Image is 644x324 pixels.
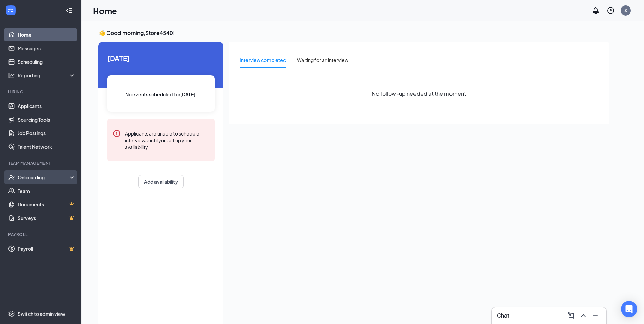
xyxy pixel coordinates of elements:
[7,7,14,14] svg: WorkstreamLogo
[18,174,70,181] div: Onboarding
[125,129,209,150] div: Applicants are unable to schedule interviews until you set up your availability.
[592,6,600,15] svg: Notifications
[18,310,65,317] div: Switch to admin view
[18,184,76,198] a: Team
[578,310,589,321] button: ChevronUp
[624,7,627,13] div: S
[18,211,76,225] a: SurveysCrown
[18,242,76,255] a: PayrollCrown
[372,89,466,98] span: No follow-up needed at the moment
[18,28,76,41] a: Home
[18,72,76,79] div: Reporting
[567,311,575,320] svg: ComposeMessage
[18,99,76,113] a: Applicants
[607,6,615,15] svg: QuestionInfo
[8,72,15,79] svg: Analysis
[98,29,609,37] h3: 👋 Good morning, Store4540 !
[138,175,184,188] button: Add availability
[8,89,74,95] div: Hiring
[566,310,576,321] button: ComposeMessage
[113,129,121,138] svg: Error
[18,113,76,126] a: Sourcing Tools
[590,310,601,321] button: Minimize
[497,312,509,319] h3: Chat
[18,126,76,140] a: Job Postings
[591,311,600,320] svg: Minimize
[93,5,117,16] h1: Home
[125,91,197,98] span: No events scheduled for [DATE] .
[66,7,72,14] svg: Collapse
[18,140,76,154] a: Talent Network
[18,55,76,69] a: Scheduling
[579,311,587,320] svg: ChevronUp
[8,232,74,237] div: Payroll
[8,160,74,166] div: Team Management
[297,56,348,64] div: Waiting for an interview
[8,174,15,181] svg: UserCheck
[8,310,15,317] svg: Settings
[18,41,76,55] a: Messages
[621,301,637,317] div: Open Intercom Messenger
[18,198,76,211] a: DocumentsCrown
[107,53,215,64] span: [DATE]
[240,56,286,64] div: Interview completed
